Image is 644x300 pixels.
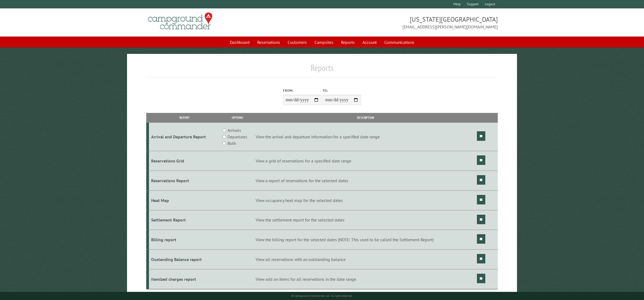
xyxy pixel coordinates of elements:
[149,190,220,210] td: Heat Map
[283,88,321,93] label: From:
[284,37,310,47] a: Customers
[149,210,220,230] td: Settlement Report
[149,250,220,269] td: Oustanding Balance report
[322,15,498,30] span: [US_STATE][GEOGRAPHIC_DATA] [EMAIL_ADDRESS][PERSON_NAME][DOMAIN_NAME]
[149,123,220,151] td: Arrival and Departure Report
[255,113,476,122] th: Description
[149,230,220,250] td: Billing report
[311,37,337,47] a: Campsites
[255,151,476,171] td: View a grid of reservations for a specified date range
[255,190,476,210] td: View occupancy heat map for the selected dates
[255,123,476,151] td: View the arrival and departure information for a specified date range
[338,37,358,47] a: Reports
[359,37,380,47] a: Account
[149,171,220,190] td: Reservations Report
[255,230,476,250] td: View the billing report for the selected dates (NOTE: This used to be called the Settlement Report)
[146,11,214,32] img: Campground Commander
[291,294,353,298] small: © Campground Commander LLC. All rights reserved.
[227,127,241,133] label: Arrivals
[227,133,247,140] label: Departures
[255,210,476,230] td: View the settlement report for the selected dates
[255,250,476,269] td: View all reservations with an outstanding balance
[149,113,220,122] th: Report
[254,37,283,47] a: Reservations
[149,151,220,171] td: Reservations Grid
[149,269,220,289] td: Itemized charges report
[323,88,361,93] label: To:
[255,171,476,190] td: View a report of reservations for the selected dates
[227,140,236,146] label: Both
[255,269,476,289] td: View add on items for all reservations in the date range
[227,37,253,47] a: Dashboard
[220,113,255,122] th: Options
[381,37,418,47] a: Communications
[146,63,497,77] h1: Reports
